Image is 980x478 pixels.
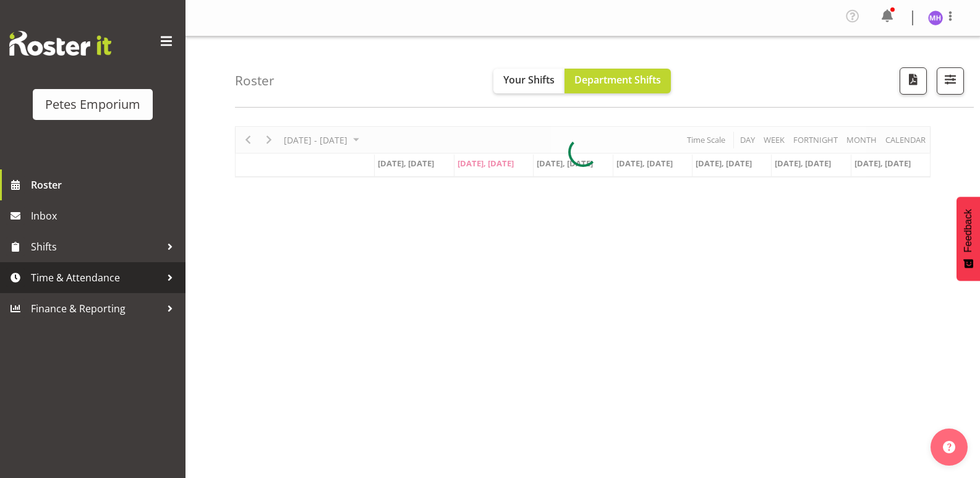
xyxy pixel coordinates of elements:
[574,73,661,87] span: Department Shifts
[45,95,140,114] div: Petes Emporium
[31,268,161,287] span: Time & Attendance
[235,74,275,88] h4: Roster
[503,73,555,87] span: Your Shifts
[31,299,161,318] span: Finance & Reporting
[31,237,161,256] span: Shifts
[957,197,980,281] button: Feedback - Show survey
[937,67,964,95] button: Filter Shifts
[928,11,943,25] img: mackenzie-halford4471.jpg
[900,67,927,95] button: Download a PDF of the roster according to the set date range.
[31,176,179,194] span: Roster
[493,69,565,93] button: Your Shifts
[31,207,179,225] span: Inbox
[9,31,111,56] img: Rosterit website logo
[963,209,974,252] span: Feedback
[565,69,671,93] button: Department Shifts
[943,441,955,453] img: help-xxl-2.png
